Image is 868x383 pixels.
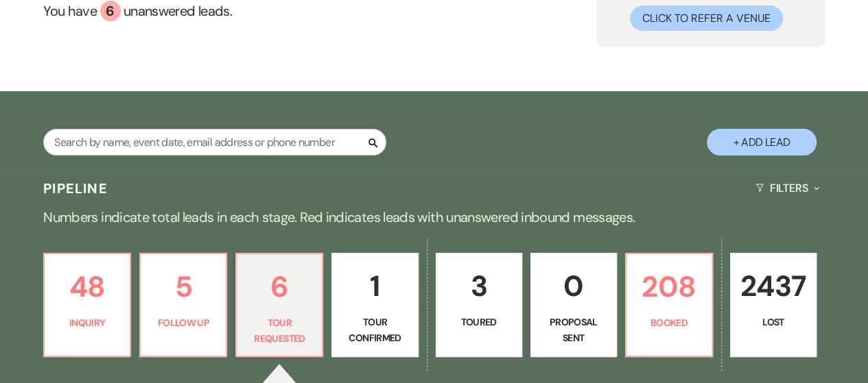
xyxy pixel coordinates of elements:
p: Tour Requested [245,315,314,346]
a: 5Follow Up [139,253,227,357]
p: 48 [53,264,121,310]
a: 6Tour Requested [235,253,323,357]
button: Filters [750,170,825,206]
p: 1 [340,263,409,309]
p: 3 [445,263,513,309]
p: 208 [635,264,703,310]
a: 48Inquiry [43,253,131,357]
input: Search by name, event date, email address or phone number [43,129,386,156]
div: 6 [100,1,121,21]
button: + Add Lead [707,129,817,156]
a: 1Tour Confirmed [331,253,418,357]
p: 6 [245,264,314,310]
a: 2437Lost [730,253,817,357]
p: Tour Confirmed [340,314,409,345]
p: 5 [149,264,218,310]
p: Lost [739,314,808,330]
p: Booked [635,315,703,330]
p: Follow Up [149,315,218,330]
p: 2437 [739,263,808,309]
p: Proposal Sent [539,314,608,345]
h3: Pipeline [43,179,108,198]
a: 208Booked [625,253,713,357]
p: Inquiry [53,315,121,330]
button: Click to Refer a Venue [630,5,783,31]
a: You have 6 unanswered leads. [43,1,303,21]
p: 0 [539,263,608,309]
a: 3Toured [436,253,522,357]
a: 0Proposal Sent [530,253,617,357]
p: Toured [445,314,513,330]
